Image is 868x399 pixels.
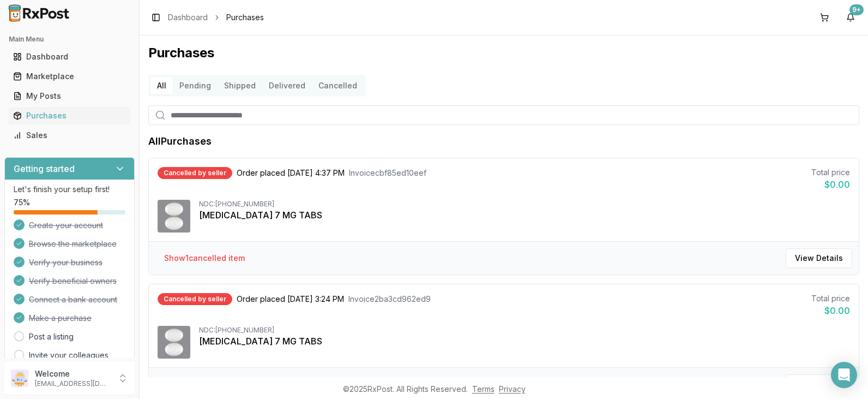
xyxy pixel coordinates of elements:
[786,248,852,268] button: View Details
[849,4,864,15] div: 9+
[13,91,126,102] div: My Posts
[237,294,344,305] span: Order placed [DATE] 3:24 PM
[158,200,190,233] img: Rybelsus 7 MG TABS
[29,331,74,342] a: Post a listing
[35,368,111,379] p: Welcome
[4,68,135,85] button: Marketplace
[831,362,857,388] div: Open Intercom Messenger
[13,130,126,141] div: Sales
[29,313,92,324] span: Make a purchase
[148,134,212,149] h1: All Purchases
[29,294,117,305] span: Connect a bank account
[13,71,126,82] div: Marketplace
[148,44,859,62] h1: Purchases
[158,167,232,179] div: Cancelled by seller
[35,379,111,388] p: [EMAIL_ADDRESS][DOMAIN_NAME]
[9,126,130,145] a: Sales
[14,197,30,208] span: 75 %
[29,350,108,361] a: Invite your colleagues
[9,106,130,126] a: Purchases
[9,47,130,67] a: Dashboard
[472,384,495,394] a: Terms
[150,77,173,94] button: All
[29,257,103,268] span: Verify your business
[4,127,135,144] button: Sales
[168,12,208,23] a: Dashboard
[158,293,232,305] div: Cancelled by seller
[173,77,218,94] button: Pending
[4,87,135,105] button: My Posts
[4,48,135,65] button: Dashboard
[168,12,264,23] nav: breadcrumb
[842,9,859,26] button: 9+
[499,384,526,394] a: Privacy
[9,67,130,86] a: Marketplace
[226,12,264,23] span: Purchases
[786,374,852,394] button: View Details
[199,209,850,222] div: [MEDICAL_DATA] 7 MG TABS
[262,77,312,94] button: Delivered
[237,168,345,178] span: Order placed [DATE] 4:37 PM
[4,4,74,22] img: RxPost Logo
[199,200,850,209] div: NDC: [PHONE_NUMBER]
[9,86,130,106] a: My Posts
[9,35,130,44] h2: Main Menu
[29,239,117,249] span: Browse the marketplace
[29,276,117,287] span: Verify beneficial owners
[348,294,431,305] span: Invoice 2ba3cd962ed9
[11,370,28,387] img: User avatar
[4,107,135,124] button: Purchases
[155,248,254,268] button: Show1cancelled item
[199,326,850,335] div: NDC: [PHONE_NUMBER]
[199,335,850,348] div: [MEDICAL_DATA] 7 MG TABS
[811,178,850,191] div: $0.00
[811,293,850,304] div: Total price
[312,77,364,94] button: Cancelled
[13,110,126,121] div: Purchases
[158,326,190,359] img: Rybelsus 7 MG TABS
[349,168,426,178] span: Invoice cbf85ed10eef
[811,167,850,178] div: Total price
[811,304,850,317] div: $0.00
[14,162,75,175] h3: Getting started
[14,184,125,195] p: Let's finish your setup first!
[218,77,262,94] button: Shipped
[13,51,126,62] div: Dashboard
[29,220,103,231] span: Create your account
[155,374,254,394] button: Show1cancelled item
